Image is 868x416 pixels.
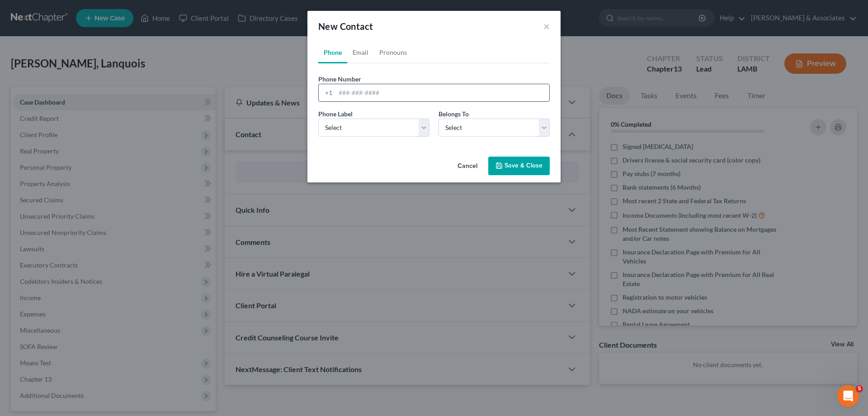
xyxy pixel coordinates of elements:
[856,385,863,392] span: 5
[837,385,859,407] iframe: Intercom live chat
[335,84,549,101] input: ###-###-####
[319,84,335,101] div: +1
[318,110,353,118] span: Phone Label
[543,21,550,32] button: ×
[318,42,347,63] a: Phone
[374,42,412,63] a: Pronouns
[488,157,550,176] button: Save & Close
[318,75,361,83] span: Phone Number
[450,158,485,176] button: Cancel
[318,21,373,32] span: New Contact
[439,110,469,118] span: Belongs To
[347,42,374,63] a: Email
